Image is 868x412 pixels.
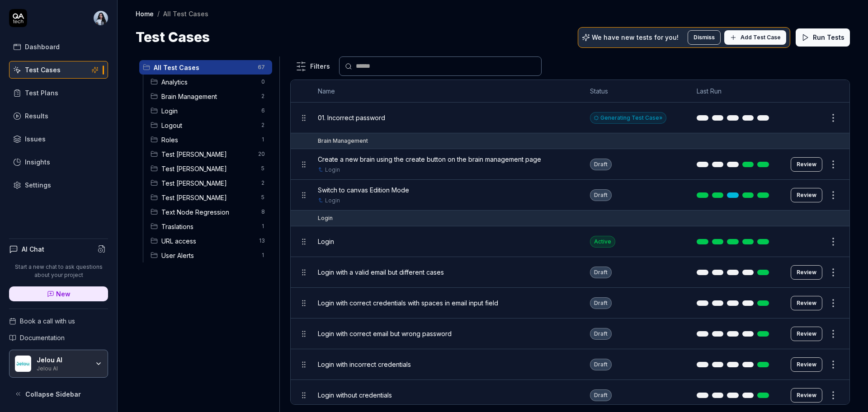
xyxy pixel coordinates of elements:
[309,80,581,103] th: Name
[791,188,822,202] button: Review
[724,30,786,45] button: Add Test Case
[147,176,272,190] div: Drag to reorderTest [PERSON_NAME]2
[161,236,254,246] span: URL access
[154,63,252,72] span: All Test Cases
[20,333,65,342] span: Documentation
[9,130,108,148] a: Issues
[147,190,272,205] div: Drag to reorderTest [PERSON_NAME]5
[318,154,541,164] span: Create a new brain using the create button on the brain management page
[791,327,822,341] button: Review
[590,389,612,401] div: Draft
[37,356,89,364] div: Jelou AI
[791,388,822,403] button: Review
[9,84,108,102] a: Test Plans
[25,157,50,167] div: Insights
[25,134,46,144] div: Issues
[147,205,272,219] div: Drag to reorderText Node Regression8
[9,316,108,326] a: Book a call with us
[590,297,612,309] div: Draft
[136,9,154,18] a: Home
[590,112,666,124] button: Generating Test Case»
[291,226,849,257] tr: LoginActive
[258,105,269,116] span: 6
[9,38,108,56] a: Dashboard
[94,11,108,25] img: d3b8c0a4-b2ec-4016-942c-38cd9e66fe47.jpg
[157,9,160,18] div: /
[161,251,256,260] span: User Alerts
[291,349,849,380] tr: Login with incorrect credentialsDraftReview
[291,380,849,411] tr: Login without credentialsDraftReview
[791,265,822,280] button: Review
[37,364,89,371] div: Jelou AI
[147,132,272,147] div: Drag to reorderRoles1
[161,106,256,116] span: Login
[258,91,269,102] span: 2
[147,89,272,103] div: Drag to reorderBrain Management2
[147,248,272,262] div: Drag to reorderUser Alerts1
[255,149,269,159] span: 20
[25,42,60,51] div: Dashboard
[325,197,340,205] a: Login
[318,360,411,369] span: Login with incorrect credentials
[9,385,108,403] button: Collapse Sidebar
[20,316,75,326] span: Book a call with us
[581,80,688,103] th: Status
[258,120,269,131] span: 2
[258,76,269,87] span: 0
[590,267,612,278] div: Draft
[161,164,256,173] span: Test Andres
[318,185,409,195] span: Switch to canvas Edition Mode
[318,390,392,400] span: Login without credentials
[147,75,272,89] div: Drag to reorderAnalytics0
[22,244,44,254] h4: AI Chat
[161,193,256,202] span: Test Nadia
[291,103,849,133] tr: 01. Incorrect passwordGenerating Test Case»
[791,357,822,372] a: Review
[161,222,256,231] span: Traslations
[590,328,612,340] div: Draft
[325,166,340,174] a: Login
[147,219,272,234] div: Drag to reorderTraslations1
[25,111,48,121] div: Results
[258,192,269,203] span: 5
[318,267,444,277] span: Login with a valid email but different cases
[9,153,108,171] a: Insights
[25,180,51,190] div: Settings
[796,28,850,47] button: Run Tests
[25,65,61,75] div: Test Cases
[258,221,269,232] span: 1
[258,134,269,145] span: 1
[291,288,849,318] tr: Login with correct credentials with spaces in email input fieldDraftReview
[9,263,108,279] p: Start a new chat to ask questions about your project
[258,206,269,217] span: 8
[9,107,108,125] a: Results
[161,77,256,87] span: Analytics
[590,112,666,124] div: Generating Test Case »
[147,118,272,132] div: Drag to reorderLogout2
[9,286,108,301] a: New
[15,356,31,372] img: Jelou AI Logo
[258,250,269,261] span: 1
[147,234,272,248] div: Drag to reorderURL access13
[9,333,108,342] a: Documentation
[147,161,272,176] div: Drag to reorderTest [PERSON_NAME]5
[318,329,452,338] span: Login with correct email but wrong password
[290,57,335,75] button: Filters
[161,121,256,130] span: Logout
[791,296,822,310] button: Review
[25,88,58,98] div: Test Plans
[590,236,615,248] div: Active
[161,135,256,145] span: Roles
[56,289,71,299] span: New
[318,214,333,222] div: Login
[791,157,822,172] button: Review
[741,33,781,42] span: Add Test Case
[147,147,272,161] div: Drag to reorderTest [PERSON_NAME]20
[255,235,269,246] span: 13
[147,103,272,118] div: Drag to reorderLogin6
